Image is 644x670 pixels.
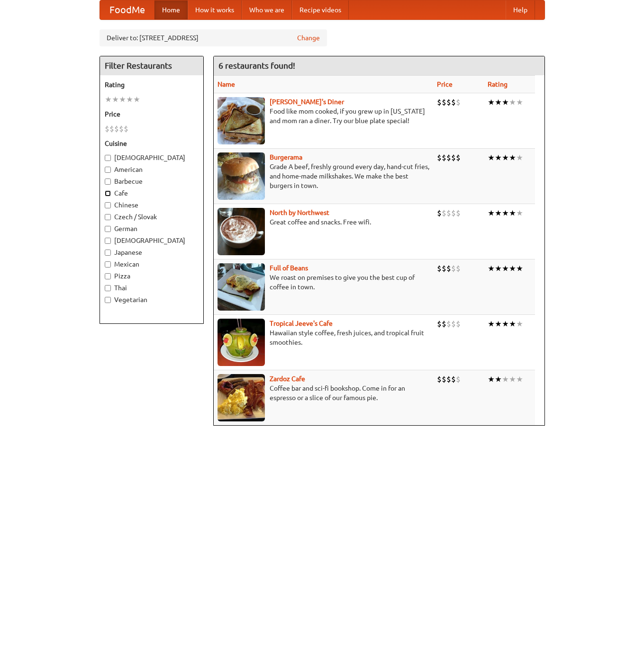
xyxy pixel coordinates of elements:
[442,97,446,107] li: $
[242,0,292,19] a: Who we are
[105,80,199,89] h5: Rating
[509,208,516,218] li: ★
[456,97,461,107] li: $
[218,80,235,88] a: Name
[270,98,344,106] a: [PERSON_NAME]'s Diner
[437,152,442,163] li: $
[502,319,509,329] li: ★
[516,263,523,274] li: ★
[218,61,295,70] ng-pluralize: 6 restaurants found!
[437,374,442,384] li: $
[488,374,495,384] li: ★
[218,384,429,402] p: Coffee bar and sci-fi bookshop. Come in for an espresso or a slice of our famous pie.
[105,188,199,198] label: Cafe
[456,208,461,218] li: $
[154,0,188,19] a: Home
[105,250,111,256] input: Japanese
[218,273,429,292] p: We roast on premises to give you the best cup of coffee in town.
[451,97,456,107] li: $
[270,209,329,216] a: North by Northwest
[105,212,199,222] label: Czech / Slovak
[488,319,495,329] li: ★
[105,224,199,233] label: German
[509,263,516,274] li: ★
[446,97,451,107] li: $
[488,208,495,218] li: ★
[495,208,502,218] li: ★
[437,263,442,274] li: $
[292,0,349,19] a: Recipe videos
[100,56,203,75] h4: Filter Restaurants
[442,374,446,384] li: $
[446,208,451,218] li: $
[495,319,502,329] li: ★
[126,94,133,105] li: ★
[506,0,535,19] a: Help
[100,0,154,19] a: FoodMe
[112,94,119,105] li: ★
[218,217,429,227] p: Great coffee and snacks. Free wifi.
[218,263,265,311] img: beans.jpg
[124,124,128,134] li: $
[218,162,429,190] p: Grade A beef, freshly ground every day, hand-cut fries, and home-made milkshakes. We make the bes...
[456,319,461,329] li: $
[105,165,199,174] label: American
[495,97,502,107] li: ★
[270,375,305,383] a: Zardoz Cafe
[218,374,265,421] img: zardoz.jpg
[502,374,509,384] li: ★
[502,263,509,274] li: ★
[437,208,442,218] li: $
[105,179,111,185] input: Barbecue
[509,97,516,107] li: ★
[456,263,461,274] li: $
[105,283,199,293] label: Thai
[442,263,446,274] li: $
[270,320,333,327] a: Tropical Jeeve's Cafe
[119,124,124,134] li: $
[133,94,140,105] li: ★
[105,226,111,232] input: German
[442,319,446,329] li: $
[105,295,199,304] label: Vegetarian
[105,271,199,281] label: Pizza
[437,80,453,88] a: Price
[218,107,429,125] p: Food like mom cooked, if you grew up in [US_STATE] and mom ran a diner. Try our blue plate special!
[218,319,265,366] img: jeeves.jpg
[451,263,456,274] li: $
[105,153,199,162] label: [DEMOGRAPHIC_DATA]
[451,319,456,329] li: $
[297,33,320,43] a: Change
[105,259,199,269] label: Mexican
[442,152,446,163] li: $
[105,297,111,303] input: Vegetarian
[218,152,265,200] img: burgerama.jpg
[105,248,199,257] label: Japanese
[218,97,265,144] img: sallys.jpg
[451,374,456,384] li: $
[105,236,199,245] label: [DEMOGRAPHIC_DATA]
[105,155,111,161] input: [DEMOGRAPHIC_DATA]
[105,285,111,291] input: Thai
[105,202,111,208] input: Chinese
[105,109,199,119] h5: Price
[488,152,495,163] li: ★
[270,264,308,272] a: Full of Beans
[502,152,509,163] li: ★
[188,0,242,19] a: How it works
[456,152,461,163] li: $
[516,97,523,107] li: ★
[495,152,502,163] li: ★
[105,177,199,186] label: Barbecue
[516,208,523,218] li: ★
[516,319,523,329] li: ★
[270,153,302,161] a: Burgerama
[516,152,523,163] li: ★
[105,214,111,220] input: Czech / Slovak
